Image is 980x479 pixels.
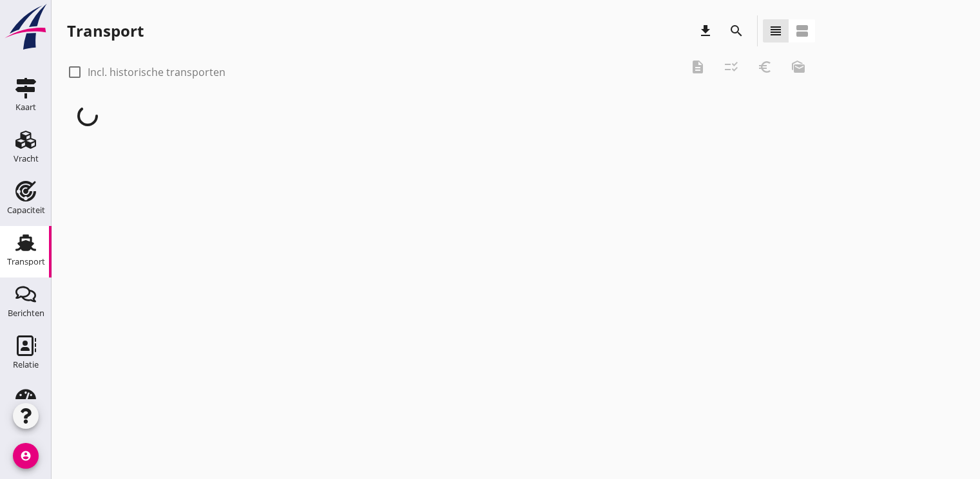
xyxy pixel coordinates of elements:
i: account_circle [13,443,39,469]
div: Relatie [13,361,39,369]
label: Incl. historische transporten [88,66,226,79]
div: Berichten [8,309,44,317]
div: Transport [67,21,144,41]
i: search [729,23,744,39]
i: view_agenda [794,23,810,39]
i: download [698,23,713,39]
div: Vracht [14,155,39,163]
div: Transport [7,258,45,266]
div: Capaciteit [7,206,45,214]
img: logo-small.a267ee39.svg [3,3,49,51]
div: Kaart [15,103,36,111]
i: view_headline [768,23,783,39]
